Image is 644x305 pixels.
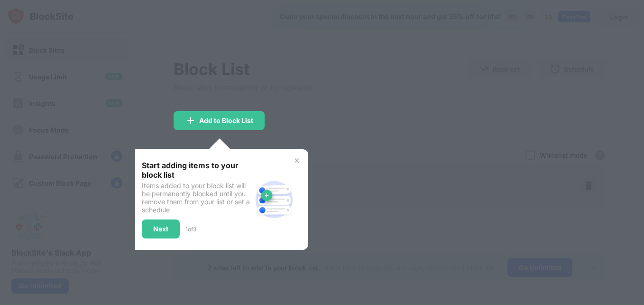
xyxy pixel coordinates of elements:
div: Next [153,225,168,233]
img: x-button.svg [293,157,301,164]
img: block-site.svg [251,177,297,222]
div: Add to Block List [199,117,253,124]
div: Items added to your block list will be permanently blocked until you remove them from your list o... [142,181,251,214]
div: 1 of 3 [185,226,196,233]
div: Start adding items to your block list [142,161,251,180]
